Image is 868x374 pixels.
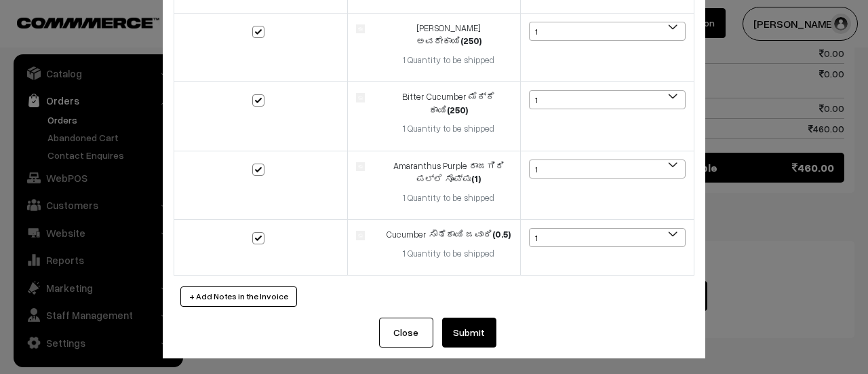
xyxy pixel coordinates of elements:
[471,173,481,184] strong: (1)
[385,160,512,186] div: Amaranthus Purple ರಾಜಗಿರಿ ಪಲ್ಲೆ ಸೊಪ್ಪು
[447,105,468,115] strong: (250)
[385,90,512,117] div: Bitter Cucumber ಮೆಕ್ಕೆ ಕಾಯಿ
[530,160,685,179] span: 1
[529,22,686,41] span: 1
[385,228,512,242] div: Cucumber ಸೌತೆಕಾಯಿ ಜವಾರಿ
[529,160,686,179] span: 1
[356,93,365,102] img: product.jpg
[180,286,297,307] button: + Add Notes in the Invoice
[385,247,512,261] div: 1 Quantity to be shipped
[529,228,686,247] span: 1
[385,54,512,67] div: 1 Quantity to be shipped
[492,229,511,240] strong: (0.5)
[385,22,512,48] div: [PERSON_NAME] ಅವರೇಕಾಯಿ
[529,90,686,109] span: 1
[385,191,512,205] div: 1 Quantity to be shipped
[385,122,512,136] div: 1 Quantity to be shipped
[530,229,685,248] span: 1
[356,231,365,240] img: product.jpg
[460,35,481,46] strong: (250)
[530,91,685,110] span: 1
[356,162,365,171] img: product.jpg
[379,318,433,348] button: Close
[356,24,365,33] img: product.jpg
[442,318,496,348] button: Submit
[530,22,685,41] span: 1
